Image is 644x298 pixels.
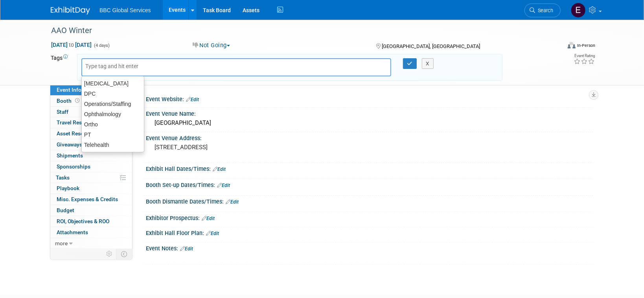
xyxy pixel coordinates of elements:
[514,41,595,53] div: Event Format
[57,207,74,213] span: Budget
[213,167,226,172] a: Edit
[57,185,79,191] span: Playbook
[146,163,593,173] div: Exhibit Hall Dates/Times:
[57,196,118,202] span: Misc. Expenses & Credits
[51,41,92,48] span: [DATE] [DATE]
[186,97,199,102] a: Edit
[50,161,132,172] a: Sponsorships
[50,139,132,150] a: Giveaways
[202,216,215,221] a: Edit
[152,117,587,129] div: [GEOGRAPHIC_DATA]
[206,231,219,236] a: Edit
[146,132,593,142] div: Event Venue Address:
[51,54,70,81] td: Tags
[57,229,88,235] span: Attachments
[48,24,549,38] div: AAO Winter
[57,218,109,224] span: ROI, Objectives & ROO
[50,183,132,194] a: Playbook
[51,7,90,15] img: ExhibitDay
[82,130,144,140] div: PT
[57,87,101,93] span: Event Information
[74,98,81,104] span: Booth not reserved yet
[577,43,595,48] div: In-Person
[155,144,324,151] pre: [STREET_ADDRESS]
[57,141,82,148] span: Giveaways
[99,7,151,13] span: BBC Global Services
[50,107,132,117] a: Staff
[50,205,132,216] a: Budget
[50,216,132,227] a: ROI, Objectives & ROO
[190,41,233,50] button: Not Going
[68,42,75,48] span: to
[50,238,132,249] a: more
[217,183,230,188] a: Edit
[82,89,144,99] div: DPC
[93,43,110,48] span: (4 days)
[57,98,81,104] span: Booth
[146,179,593,189] div: Booth Set-up Dates/Times:
[146,93,593,104] div: Event Website:
[55,240,68,246] span: more
[574,54,595,58] div: Event Rating
[50,172,132,183] a: Tasks
[524,4,561,17] a: Search
[180,246,193,252] a: Edit
[82,119,144,130] div: Ortho
[50,128,132,139] a: Asset Reservations
[103,249,116,259] td: Personalize Event Tab Strip
[535,7,553,13] span: Search
[382,43,480,49] span: [GEOGRAPHIC_DATA], [GEOGRAPHIC_DATA]
[50,150,132,161] a: Shipments
[571,3,586,18] img: Ethan Denkensohn
[56,174,70,181] span: Tasks
[57,109,68,115] span: Staff
[568,42,576,48] img: Format-Inperson.png
[50,227,132,238] a: Attachments
[57,119,105,126] span: Travel Reservations
[116,249,132,259] td: Toggle Event Tabs
[50,85,132,95] a: Event Information
[82,140,144,150] div: Telehealth
[146,108,593,118] div: Event Venue Name:
[57,152,83,159] span: Shipments
[146,227,593,237] div: Exhibit Hall Floor Plan:
[422,58,434,69] button: X
[146,196,593,206] div: Booth Dismantle Dates/Times:
[146,212,593,222] div: Exhibitor Prospectus:
[82,78,144,89] div: [MEDICAL_DATA]
[226,199,239,205] a: Edit
[82,109,144,119] div: Ophthalmology
[50,194,132,205] a: Misc. Expenses & Credits
[82,99,144,109] div: Operations/Staffing
[85,62,148,70] input: Type tag and hit enter
[57,130,103,137] span: Asset Reservations
[50,117,132,128] a: Travel Reservations
[50,96,132,106] a: Booth
[57,163,90,170] span: Sponsorships
[146,242,593,253] div: Event Notes:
